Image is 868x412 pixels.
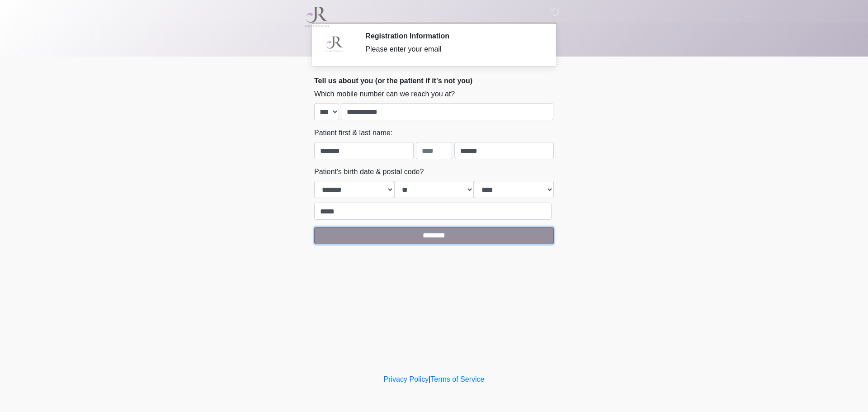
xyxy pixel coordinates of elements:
[365,32,540,40] h2: Registration Information
[430,375,484,383] a: Terms of Service
[305,7,329,27] img: JR Skin Spa Logo
[314,166,424,177] label: Patient's birth date & postal code?
[321,32,348,59] img: Agent Avatar
[314,89,455,99] label: Which mobile number can we reach you at?
[429,375,430,383] a: |
[384,375,429,383] a: Privacy Policy
[314,76,554,85] h2: Tell us about you (or the patient if it's not you)
[314,128,392,138] label: Patient first & last name:
[365,44,540,55] div: Please enter your email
